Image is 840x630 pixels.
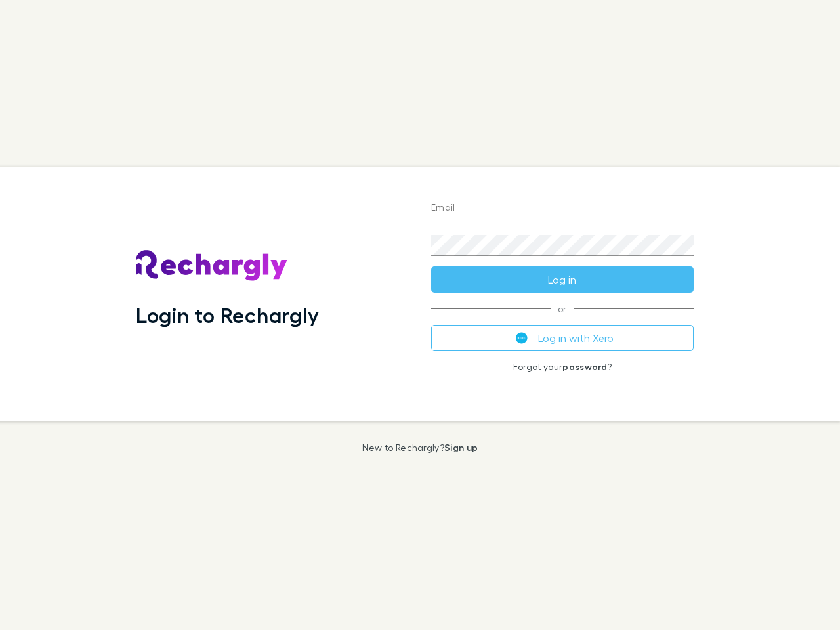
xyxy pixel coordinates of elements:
button: Log in [431,266,694,293]
img: Rechargly's Logo [136,250,288,282]
img: Xero's logo [516,332,528,344]
h1: Login to Rechargly [136,303,319,327]
span: or [431,308,694,309]
p: New to Rechargly? [362,442,478,453]
a: password [562,361,607,372]
button: Log in with Xero [431,325,694,351]
a: Sign up [444,442,478,453]
p: Forgot your ? [431,362,694,372]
